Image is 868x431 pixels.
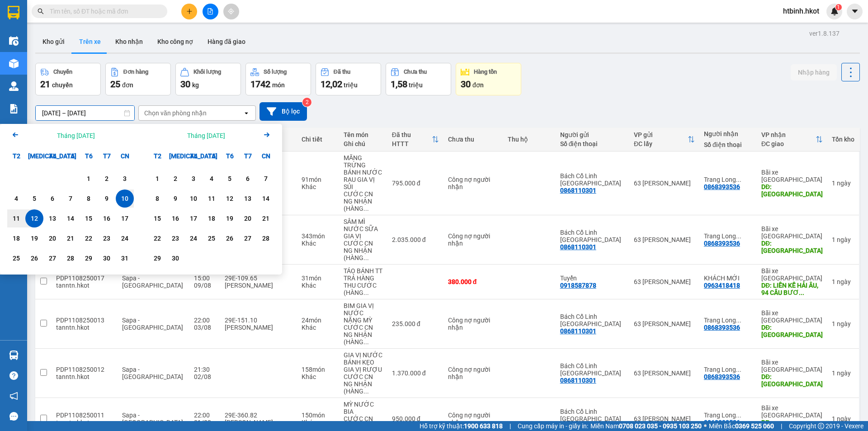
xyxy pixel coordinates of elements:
div: 30 [100,253,113,264]
div: 12 [223,193,236,204]
div: Choose Thứ Bảy, tháng 09 6 2025. It's available. [239,170,257,188]
div: Công nợ người nhận [448,176,493,190]
div: Choose Thứ Tư, tháng 08 6 2025. It's available. [43,189,61,208]
div: Khác [302,240,335,247]
div: 63 [PERSON_NAME] [634,180,695,187]
div: CƯỚC CN NG NHẬN (HÀNG ĐI 5/8) [344,190,383,212]
div: Khác [302,282,335,289]
div: 63 [PERSON_NAME] [634,236,695,243]
div: 3 [187,173,200,184]
div: [MEDICAL_DATA] [166,147,184,165]
span: 1742 [250,79,270,90]
div: 31 món [302,275,335,282]
span: aim [228,8,234,14]
div: 5 [28,193,41,204]
div: Choose Thứ Ba, tháng 09 9 2025. It's available. [166,189,184,208]
div: Tồn kho [832,136,854,143]
div: Công nợ người nhận [448,317,493,331]
div: 12 [28,213,41,224]
div: Choose Thứ Sáu, tháng 09 26 2025. It's available. [221,229,239,247]
div: DĐ: Long Biên [761,240,823,254]
div: Selected end date. Thứ Ba, tháng 08 12 2025. It's available. [25,209,43,227]
div: Choose Thứ Năm, tháng 09 11 2025. It's available. [203,189,221,208]
div: Choose Chủ Nhật, tháng 08 31 2025. It's available. [116,249,134,267]
span: món [272,81,285,89]
div: Choose Thứ Bảy, tháng 08 23 2025. It's available. [98,229,116,247]
div: Bãi xe [GEOGRAPHIC_DATA] [761,309,823,324]
div: 29 [151,253,164,264]
div: T5 [203,147,221,165]
div: Choose Thứ Bảy, tháng 08 30 2025. It's available. [98,249,116,267]
button: Kho nhận [108,31,150,52]
div: Choose Chủ Nhật, tháng 09 14 2025. It's available. [257,189,275,208]
div: Choose Thứ Bảy, tháng 08 9 2025. It's available. [98,189,116,208]
div: SÂM MÌ NƯỚC SỮA GIA VỊ [344,218,383,240]
div: Chi tiết [302,136,335,143]
div: T6 [80,147,98,165]
div: 6 [241,173,254,184]
div: Choose Thứ Hai, tháng 09 8 2025. It's available. [148,189,166,208]
div: 6 [46,193,59,204]
div: 0868110301 [560,243,596,251]
div: 0918587878 [560,282,596,289]
button: Kho gửi [35,31,72,52]
img: logo-vxr [8,6,19,19]
div: 0868110301 [560,187,596,194]
div: DĐ: Long Biên [761,324,823,338]
span: ... [736,232,741,240]
span: 1,58 [391,79,407,90]
div: 7 [64,193,77,204]
div: HTTT [392,140,432,147]
div: 24 [187,233,200,244]
div: [PERSON_NAME] [225,324,292,331]
div: 4 [10,193,23,204]
div: tanntn.hkot [56,324,113,331]
img: solution-icon [9,104,19,114]
span: kg [192,81,199,89]
div: 235.000 đ [392,320,439,327]
div: Choose Thứ Hai, tháng 09 1 2025. It's available. [148,170,166,188]
span: chuyến [52,81,73,89]
span: ... [799,289,804,296]
span: ... [736,317,741,324]
button: Kho công nợ [150,31,200,52]
div: 24 món [302,317,335,324]
div: 16 [169,213,182,224]
div: Người nhận [704,130,752,137]
div: 17 [118,213,131,224]
div: Choose Thứ Sáu, tháng 09 5 2025. It's available. [221,170,239,188]
div: Choose Thứ Ba, tháng 09 23 2025. It's available. [166,229,184,247]
svg: Arrow Right [261,129,272,140]
div: Choose Thứ Tư, tháng 08 13 2025. It's available. [43,209,61,227]
span: ngày [837,320,851,327]
div: Choose Chủ Nhật, tháng 09 21 2025. It's available. [257,209,275,227]
div: PDP1108250017 [56,275,113,282]
div: 25 [10,253,23,264]
th: Toggle SortBy [757,128,827,152]
div: VP nhận [761,131,816,138]
div: 2 [100,173,113,184]
div: 22 [82,233,95,244]
button: file-add [203,4,218,19]
div: 21 [64,233,77,244]
button: Chuyến21chuyến [35,63,101,95]
div: 8 [82,193,95,204]
div: 29E-109.65 [225,275,292,282]
div: 4 [205,173,218,184]
div: 7 [259,173,272,184]
div: Choose Chủ Nhật, tháng 09 28 2025. It's available. [257,229,275,247]
div: tanntn.hkot [56,282,113,289]
div: 13 [241,193,254,204]
div: Choose Chủ Nhật, tháng 08 24 2025. It's available. [116,229,134,247]
div: 0868393536 [704,183,740,190]
span: ngày [837,236,851,243]
sup: 1 [835,4,842,10]
div: DĐ: Long Biên [761,183,823,198]
div: 30 [169,253,182,264]
div: VP gửi [634,131,688,138]
img: warehouse-icon [9,81,19,91]
div: 14 [259,193,272,204]
div: ĐC giao [761,140,816,147]
span: ngày [837,180,851,187]
div: 15 [82,213,95,224]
